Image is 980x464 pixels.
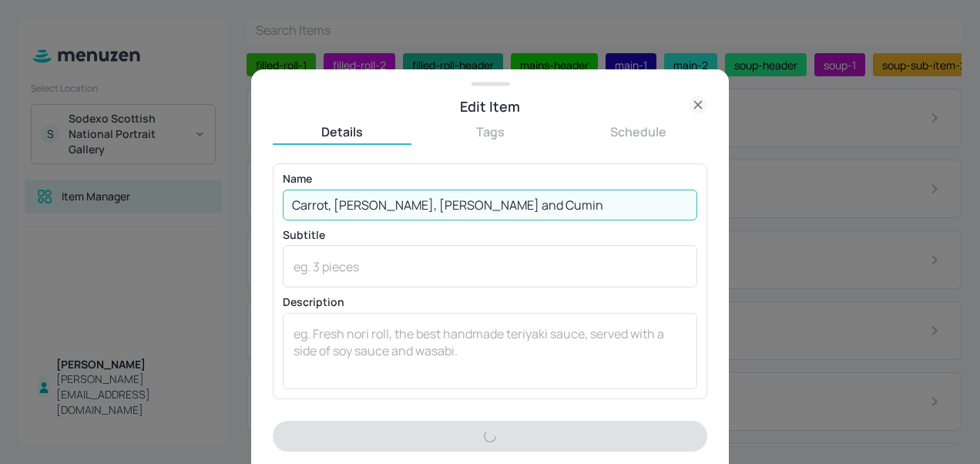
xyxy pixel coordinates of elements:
p: Description [283,297,697,308]
button: Details [273,123,411,140]
p: Name [283,173,697,184]
input: eg. Chicken Teriyaki Sushi Roll [283,190,697,220]
p: Subtitle [283,230,697,240]
div: Edit Item [273,96,707,117]
button: Tags [421,123,559,140]
button: Schedule [569,123,707,140]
